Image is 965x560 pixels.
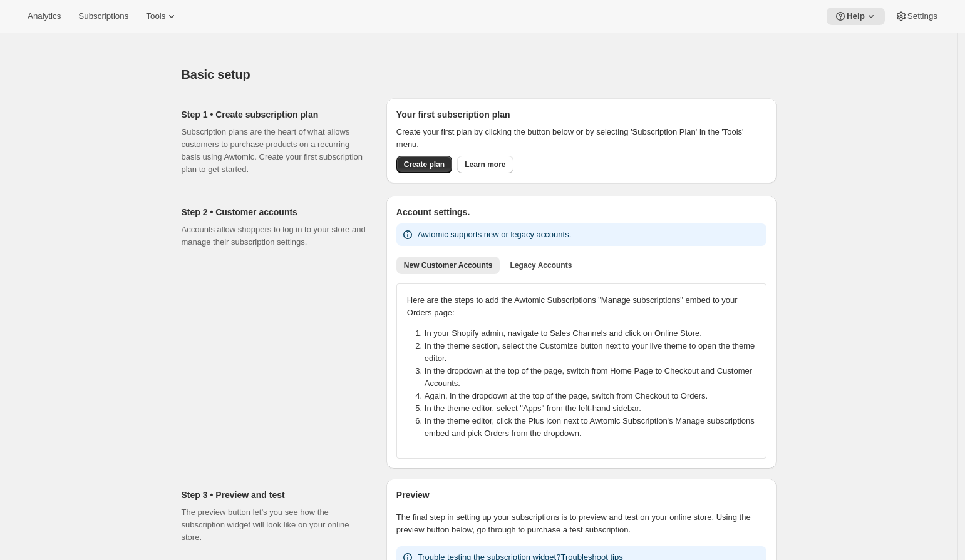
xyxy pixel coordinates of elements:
[425,390,763,402] li: Again, in the dropdown at the top of the page, switch from Checkout to Orders.
[396,126,766,151] p: Create your first plan by clicking the button below or by selecting 'Subscription Plan' in the 'T...
[425,327,763,340] li: In your Shopify admin, navigate to Sales Channels and click on Online Store.
[182,68,250,81] span: Basic setup
[457,156,513,173] a: Learn more
[502,257,579,274] button: Legacy Accounts
[404,160,445,170] span: Create plan
[827,8,885,25] button: Help
[146,11,165,21] span: Tools
[182,506,366,544] p: The preview button let’s you see how the subscription widget will look like on your online store.
[396,156,452,173] button: Create plan
[182,223,366,248] p: Accounts allow shoppers to log in to your store and manage their subscription settings.
[425,402,763,415] li: In the theme editor, select "Apps" from the left-hand sidebar.
[78,11,128,21] span: Subscriptions
[182,489,366,501] h2: Step 3 • Preview and test
[847,11,865,21] span: Help
[71,8,136,25] button: Subscriptions
[138,8,185,25] button: Tools
[396,489,766,501] h2: Preview
[425,415,763,440] li: In the theme editor, click the Plus icon next to Awtomic Subscription's Manage subscriptions embe...
[182,108,366,121] h2: Step 1 • Create subscription plan
[396,257,500,274] button: New Customer Accounts
[425,340,763,365] li: In the theme section, select the Customize button next to your live theme to open the theme editor.
[396,108,766,121] h2: Your first subscription plan
[182,206,366,218] h2: Step 2 • Customer accounts
[20,8,68,25] button: Analytics
[28,11,61,21] span: Analytics
[182,126,366,176] p: Subscription plans are the heart of what allows customers to purchase products on a recurring bas...
[407,294,756,319] p: Here are the steps to add the Awtomic Subscriptions "Manage subscriptions" embed to your Orders p...
[510,260,572,270] span: Legacy Accounts
[396,206,766,218] h2: Account settings.
[396,511,766,536] p: The final step in setting up your subscriptions is to preview and test on your online store. Usin...
[404,260,493,270] span: New Customer Accounts
[907,11,937,21] span: Settings
[425,365,763,390] li: In the dropdown at the top of the page, switch from Home Page to Checkout and Customer Accounts.
[887,8,945,25] button: Settings
[465,160,505,170] span: Learn more
[418,228,571,241] p: Awtomic supports new or legacy accounts.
